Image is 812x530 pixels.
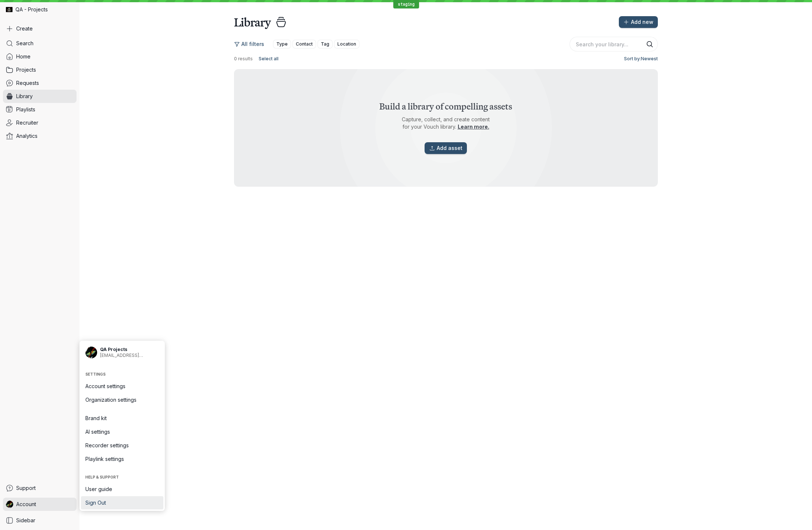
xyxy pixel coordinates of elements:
a: Library [3,90,77,103]
span: Library [16,93,33,100]
span: Analytics [16,132,38,140]
a: AI settings [81,425,163,438]
button: Create [3,22,77,35]
span: Sidebar [16,517,35,524]
img: QA Projects avatar [6,501,13,508]
a: Brand kit [81,412,163,425]
span: Home [16,53,31,60]
span: Add asset [437,144,462,152]
button: Type [273,40,291,49]
span: Search [16,40,33,47]
span: Sort by: Newest [624,55,658,62]
span: Requests [16,79,39,87]
span: Tag [321,40,329,48]
a: Search [3,37,77,50]
h2: Build a library of compelling assets [379,102,512,111]
a: Home [3,50,77,63]
a: Analytics [3,129,77,143]
a: Recorder settings [81,439,163,452]
span: Account settings [85,383,159,390]
span: Playlink settings [85,455,159,463]
span: Playlists [16,106,35,113]
button: Select all [256,54,281,63]
span: Account [16,501,36,508]
button: Location [334,40,359,49]
span: Settings [85,372,159,376]
a: Sidebar [3,514,77,527]
span: Create [16,25,33,32]
a: User guide [81,483,163,496]
a: Learn more. [458,123,489,130]
button: Add asset [425,142,467,154]
span: Recruiter [16,119,38,126]
span: All filters [241,40,264,48]
a: Projects [3,63,77,76]
button: All filters [234,38,269,50]
button: Contact [292,40,316,49]
a: QA Projects avatarAccount [3,498,77,511]
span: Help & support [85,475,159,479]
input: Search your library... [570,37,658,51]
a: Playlink settings [81,452,163,466]
a: Requests [3,76,77,90]
div: Capture, collect, and create content for your Vouch library. [366,116,525,130]
img: QA Projects avatar [85,347,97,358]
button: Tag [318,40,333,49]
span: Projects [16,66,36,74]
span: QA - Projects [15,6,48,13]
img: QA - Projects avatar [6,6,13,13]
span: Sign Out [85,499,159,506]
a: Sign Out [81,496,163,509]
span: Contact [296,40,313,48]
h1: Library [234,15,271,29]
span: Type [276,40,288,48]
span: [EMAIL_ADDRESS][DOMAIN_NAME] [100,352,159,358]
span: Add new [631,18,653,26]
a: Organization settings [81,393,163,407]
span: Recorder settings [85,442,159,449]
span: QA Projects [100,347,159,352]
span: Select all [259,55,279,62]
a: Playlists [3,103,77,116]
a: Recruiter [3,116,77,129]
a: Support [3,481,77,495]
span: Organization settings [85,396,159,404]
button: Sort by:Newest [621,54,658,63]
span: 0 results [234,56,253,62]
button: Search [646,40,653,48]
span: User guide [85,486,159,493]
span: AI settings [85,428,159,436]
span: Support [16,484,36,492]
button: Add new [619,16,658,28]
div: QA - Projects [3,3,77,16]
span: Brand kit [85,415,159,422]
a: Account settings [81,380,163,393]
span: Location [337,40,356,48]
